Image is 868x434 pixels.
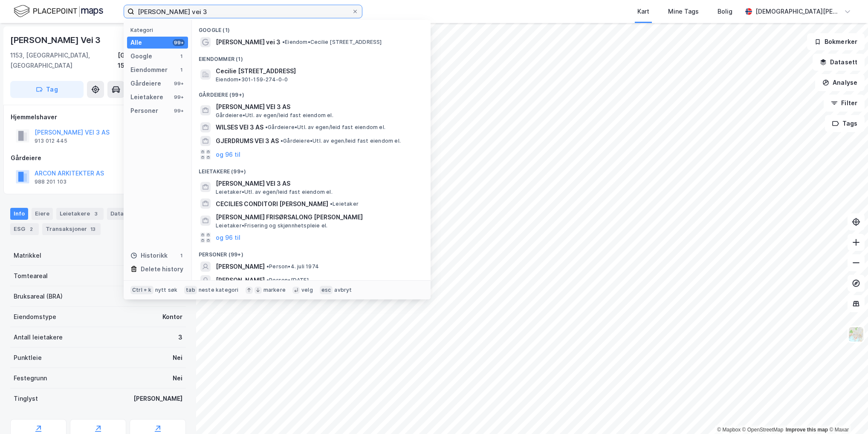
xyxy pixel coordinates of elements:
[14,332,63,342] div: Antall leietakere
[173,107,185,114] div: 99+
[266,263,319,270] span: Person • 4. juli 1974
[281,138,401,144] span: Gårdeiere • Utl. av egen/leid fast eiendom el.
[14,291,63,302] div: Bruksareal (BRA)
[266,263,269,270] span: •
[14,250,41,261] div: Matrikkel
[130,250,168,261] div: Historikk
[266,277,269,283] span: •
[216,37,281,47] span: [PERSON_NAME] vei 3
[282,39,382,46] span: Eiendom • Cecilie [STREET_ADDRESS]
[192,244,431,260] div: Personer (99+)
[282,39,285,45] span: •
[637,6,649,17] div: Kart
[265,124,268,130] span: •
[184,286,197,294] div: tab
[216,76,288,83] span: Eiendom • 301-159-274-0-0
[162,312,182,322] div: Kontor
[216,233,240,243] button: og 96 til
[807,33,865,50] button: Bokmerker
[717,427,741,433] a: Mapbox
[10,33,102,47] div: [PERSON_NAME] Vei 3
[216,262,265,272] span: [PERSON_NAME]
[216,178,420,189] span: [PERSON_NAME] VEI 3 AS
[10,208,28,220] div: Info
[130,65,168,75] div: Eiendommer
[216,149,240,160] button: og 96 til
[11,153,185,163] div: Gårdeiere
[266,277,309,284] span: Person • [DATE]
[133,394,182,404] div: [PERSON_NAME]
[216,112,333,119] span: Gårdeiere • Utl. av egen/leid fast eiendom el.
[334,287,352,293] div: avbryt
[134,5,352,18] input: Søk på adresse, matrikkel, gårdeiere, leietakere eller personer
[56,208,104,220] div: Leietakere
[199,287,239,293] div: neste kategori
[786,427,828,433] a: Improve this map
[130,106,158,116] div: Personer
[173,94,185,101] div: 99+
[10,50,118,71] div: 1153, [GEOGRAPHIC_DATA], [GEOGRAPHIC_DATA]
[742,427,784,433] a: OpenStreetMap
[301,287,313,293] div: velg
[263,287,286,293] div: markere
[32,208,53,220] div: Eiere
[130,286,153,294] div: Ctrl + k
[330,201,359,207] span: Leietaker
[27,225,35,233] div: 2
[178,332,182,342] div: 3
[718,6,732,17] div: Bolig
[35,138,67,144] div: 913 012 445
[130,92,163,102] div: Leietakere
[14,312,56,322] div: Eiendomstype
[42,223,101,235] div: Transaksjoner
[173,353,182,363] div: Nei
[216,122,263,132] span: WILSES VEI 3 AS
[130,78,161,89] div: Gårdeiere
[141,264,183,274] div: Delete history
[825,393,868,434] iframe: Chat Widget
[216,212,420,222] span: [PERSON_NAME] FRISØRSALONG [PERSON_NAME]
[107,208,149,220] div: Datasett
[216,222,327,229] span: Leietaker • Frisering og skjønnhetspleie el.
[173,373,182,383] div: Nei
[668,6,699,17] div: Mine Tags
[216,199,328,209] span: CECILIES CONDITORI [PERSON_NAME]
[216,136,279,146] span: GJERDRUMS VEI 3 AS
[824,95,865,112] button: Filter
[14,373,47,383] div: Festegrunn
[178,53,185,60] div: 1
[130,27,188,33] div: Kategori
[178,66,185,73] div: 1
[216,102,420,112] span: [PERSON_NAME] VEI 3 AS
[14,394,38,404] div: Tinglyst
[848,326,864,342] img: Z
[755,6,841,17] div: [DEMOGRAPHIC_DATA][PERSON_NAME]
[10,81,84,98] button: Tag
[11,112,185,122] div: Hjemmelshaver
[35,178,67,185] div: 988 201 103
[813,54,865,71] button: Datasett
[14,353,42,363] div: Punktleie
[216,189,333,195] span: Leietaker • Utl. av egen/leid fast eiendom el.
[815,74,865,91] button: Analyse
[825,115,865,132] button: Tags
[130,37,142,48] div: Alle
[216,66,420,76] span: Cecilie [STREET_ADDRESS]
[330,201,333,207] span: •
[92,210,100,218] div: 3
[216,275,265,285] span: [PERSON_NAME]
[192,161,431,177] div: Leietakere (99+)
[192,20,431,35] div: Google (1)
[14,271,48,281] div: Tomteareal
[14,4,103,19] img: logo.f888ab2527a4732fd821a326f86c7f29.svg
[10,223,39,235] div: ESG
[281,138,283,144] span: •
[130,51,152,61] div: Google
[173,80,185,87] div: 99+
[178,252,185,259] div: 1
[192,85,431,100] div: Gårdeiere (99+)
[173,39,185,46] div: 99+
[192,49,431,64] div: Eiendommer (1)
[155,287,178,293] div: nytt søk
